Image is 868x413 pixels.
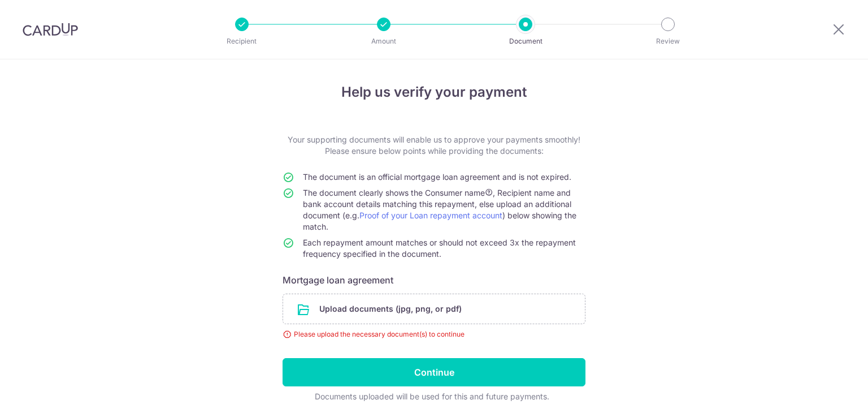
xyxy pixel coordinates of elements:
[283,358,585,386] input: Continue
[626,36,710,47] p: Review
[359,210,502,220] a: Proof of your Loan repayment account
[303,188,576,231] span: The document clearly shows the Consumer name , Recipient name and bank account details matching t...
[23,23,78,36] img: CardUp
[283,82,585,102] h4: Help us verify your payment
[342,36,426,47] p: Amount
[200,36,284,47] p: Recipient
[283,329,585,340] div: Please upload the necessary document(s) to continue
[303,172,571,182] span: The document is an official mortgage loan agreement and is not expired.
[283,134,585,157] p: Your supporting documents will enable us to approve your payments smoothly! Please ensure below p...
[283,391,581,402] div: Documents uploaded will be used for this and future payments.
[484,36,567,47] p: Document
[303,238,576,259] span: Each repayment amount matches or should not exceed 3x the repayment frequency specified in the do...
[283,294,585,324] div: Upload documents (jpg, png, or pdf)
[283,273,585,287] h6: Mortgage loan agreement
